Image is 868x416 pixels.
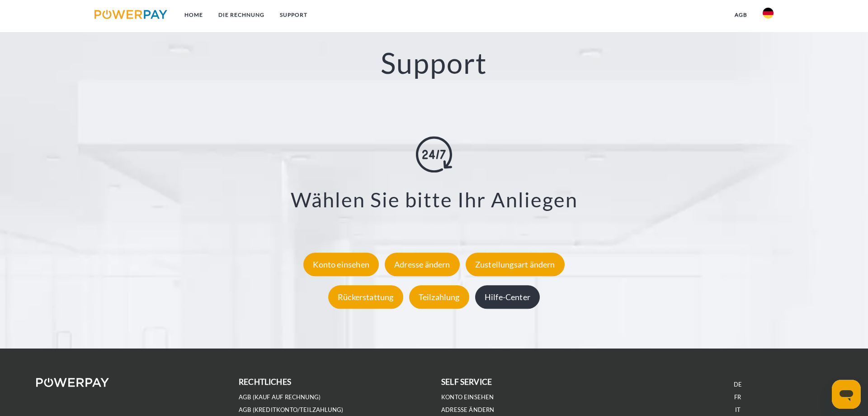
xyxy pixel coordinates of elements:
a: Teilzahlung [407,292,472,302]
div: Zustellungsart ändern [466,253,565,276]
div: Hilfe-Center [475,285,540,309]
a: DE [734,381,742,388]
img: online-shopping.svg [416,136,452,172]
h3: Wählen Sie bitte Ihr Anliegen [55,187,813,212]
b: self service [441,377,492,387]
a: AGB (Kauf auf Rechnung) [239,393,321,401]
a: FR [734,393,741,401]
a: Hilfe-Center [473,292,542,302]
a: agb [727,7,755,23]
a: AGB (Kreditkonto/Teilzahlung) [239,406,343,414]
a: Adresse ändern [382,259,462,269]
iframe: Schaltfläche zum Öffnen des Messaging-Fensters [832,380,861,409]
a: Rückerstattung [326,292,406,302]
img: de [763,8,774,19]
a: Home [177,7,211,23]
a: Konto einsehen [441,393,494,401]
a: DIE RECHNUNG [211,7,272,23]
a: Konto einsehen [301,259,381,269]
img: logo-powerpay.svg [94,10,167,19]
img: logo-powerpay-white.svg [36,378,109,387]
a: IT [735,406,741,414]
div: Teilzahlung [409,285,469,309]
div: Adresse ändern [385,253,460,276]
div: Rückerstattung [328,285,403,309]
a: Zustellungsart ändern [463,259,567,269]
b: rechtliches [239,377,291,387]
div: Konto einsehen [303,253,379,276]
a: SUPPORT [272,7,315,23]
a: Adresse ändern [441,406,495,414]
h2: Support [43,45,825,81]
